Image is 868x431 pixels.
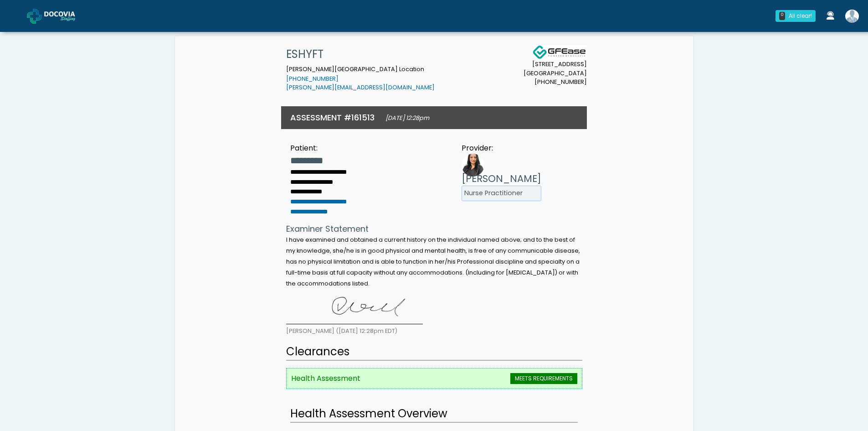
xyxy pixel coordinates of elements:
[286,236,580,287] small: I have examined and obtained a current history on the individual named above; and to the best of ...
[286,75,339,83] a: [PHONE_NUMBER]
[789,12,812,20] div: All clear!
[462,154,484,177] img: Provider image
[27,9,42,24] img: Docovia
[290,405,578,423] h2: Health Assessment Overview
[286,83,435,91] a: [PERSON_NAME][EMAIL_ADDRESS][DOMAIN_NAME]
[44,11,90,21] img: Docovia
[286,368,582,389] li: Health Assessment
[845,10,859,23] img: Shakerra Crippen
[286,65,435,92] small: [PERSON_NAME][GEOGRAPHIC_DATA] Location
[286,327,397,335] small: [PERSON_NAME] ([DATE] 12:28pm EDT)
[524,60,587,86] small: [STREET_ADDRESS] [GEOGRAPHIC_DATA] [PHONE_NUMBER]
[385,114,429,122] small: [DATE] 12:28pm
[510,373,577,384] span: MEETS REQUIREMENTS
[286,224,582,234] h4: Examiner Statement
[462,186,541,201] li: Nurse Practitioner
[286,292,423,324] img: AAAAAElFTkSuQmCC
[779,12,785,20] div: 0
[290,112,375,123] h3: ASSESSMENT #161513
[532,45,587,60] img: Docovia Staffing Logo
[290,143,347,154] div: Patient:
[286,343,582,361] h2: Clearances
[462,143,541,154] div: Provider:
[27,1,90,31] a: Docovia
[462,172,541,186] h3: [PERSON_NAME]
[770,6,821,26] a: 0 All clear!
[286,45,435,63] h1: ESHYFT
